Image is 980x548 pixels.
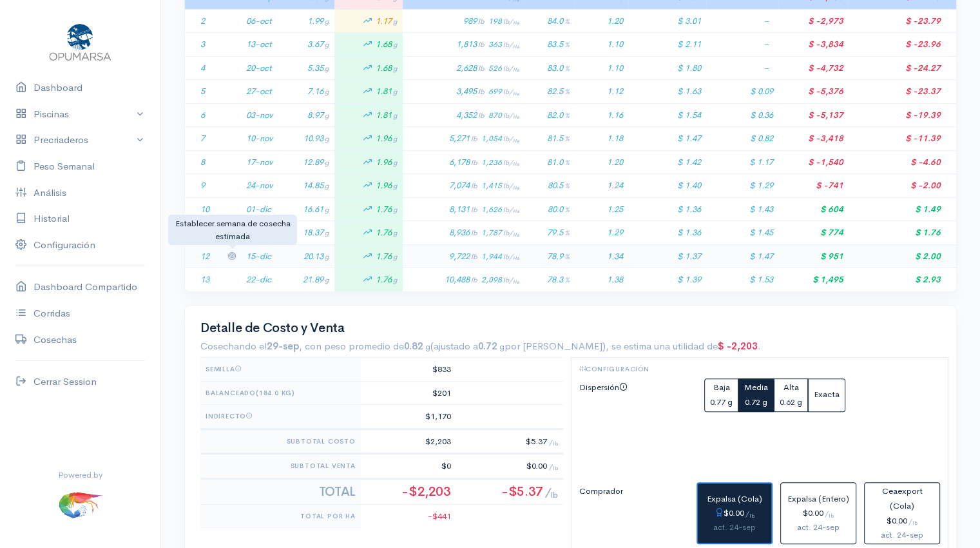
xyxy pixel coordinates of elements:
td: 8,936 [403,221,524,245]
td: 10-nov [241,127,278,151]
span: % [564,181,570,190]
sub: Ha [513,44,519,50]
span: % [564,205,570,214]
td: 78.3 [524,268,575,291]
td: $ 604 [778,197,848,221]
span: / [745,509,754,518]
td: $5.37 [456,429,563,454]
td: $ 1.42 [628,150,706,174]
td: $ 1.80 [628,56,706,80]
span: 198 [488,16,519,26]
td: 1.16 [575,103,628,127]
span: % [564,252,570,261]
td: $ -5,376 [778,80,848,104]
td: 10.93 [278,127,334,151]
span: g [393,252,398,261]
span: g [325,252,329,261]
span: 4 [200,63,205,73]
td: 03-nov [241,103,278,127]
div: $0.00 [786,506,850,521]
td: $ 2.11 [628,33,706,57]
span: / [545,485,558,499]
sub: Ha [513,67,519,73]
span: g [325,181,329,190]
td: $ -4.60 [848,150,956,174]
span: 3 [200,39,205,50]
span: 9 [200,180,205,191]
td: 1.81 [334,80,402,104]
span: 1,626 [481,204,519,215]
td: $1,170 [361,405,456,429]
td: 1.12 [575,80,628,104]
td: 1.76 [334,268,402,291]
td: 14.85 [278,174,334,198]
td: 1.38 [575,268,628,291]
td: $ 774 [778,221,848,245]
td: $ 1.76 [848,221,956,245]
small: g [499,341,504,352]
button: Alta0.62 g [774,378,808,412]
span: 1,944 [481,251,519,262]
span: lb/ [503,229,519,237]
td: $ 1.36 [628,197,706,221]
sub: lb [553,465,558,471]
span: lb/ [503,206,519,214]
span: 10 [200,204,209,215]
td: $ 1,495 [778,268,848,291]
span: / [549,437,558,446]
span: g [325,275,329,284]
td: 8.97 [278,103,334,127]
span: / [549,462,558,471]
span: Alta [783,382,799,393]
td: 1.18 [575,127,628,151]
span: 7 [200,133,205,144]
strong: 29-sep [267,340,299,352]
button: Ceaexport (Cola)$0.00/lbact. 24-sep [864,482,940,543]
td: 81.5 [524,127,575,151]
td: $ 1.36 [628,221,706,245]
sub: Ha [513,114,519,120]
span: $ 1.29 [749,180,773,191]
td: 79.5 [524,221,575,245]
td: 82.0 [524,103,575,127]
span: 526 [488,63,519,73]
h2: -$5.37 [461,485,558,499]
span: lb [478,64,485,73]
span: (ajustado a por [PERSON_NAME]) [430,340,606,352]
td: 84.0 [524,9,575,33]
span: g [393,228,398,237]
td: 1.76 [334,221,402,245]
small: 0.62 g [780,396,802,407]
span: lb [478,111,485,120]
td: 1.34 [575,244,628,268]
span: % [564,40,570,49]
span: lb [478,87,485,96]
td: 1.10 [575,56,628,80]
span: – [764,39,773,50]
span: $ 0.09 [750,86,773,97]
span: g [325,87,329,96]
td: $2,203 [361,429,456,454]
td: 83.0 [524,56,575,80]
span: % [564,158,570,167]
span: lb [478,40,485,49]
span: $ 0.82 [750,133,773,144]
td: $ 1.40 [628,174,706,198]
span: lb/ [503,41,519,49]
td: 1.96 [334,174,402,198]
td: $ -1,540 [778,150,848,174]
td: 06-oct [241,9,278,33]
td: $ -19.39 [848,103,956,127]
td: 80.5 [524,174,575,198]
td: 18.37 [278,221,334,245]
sub: lb [551,490,557,500]
td: $ 1.54 [628,103,706,127]
span: 1,236 [481,157,519,168]
th: Indirecto [200,405,361,429]
span: lb/ [503,182,519,190]
td: 82.5 [524,80,575,104]
span: g [325,228,329,237]
sub: lb [553,440,558,447]
span: g [393,64,398,73]
th: Subtotal Costo [200,429,361,454]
